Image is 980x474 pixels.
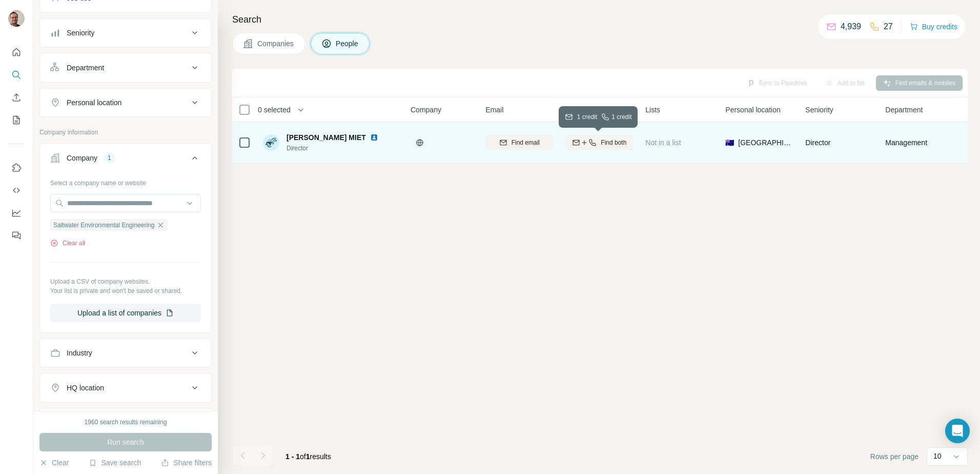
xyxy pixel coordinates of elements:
[805,105,833,115] span: Seniority
[85,418,167,427] div: 1960 search results remaining
[258,105,291,115] span: 0 selected
[884,21,893,33] p: 27
[933,451,942,461] p: 10
[841,21,861,33] p: 4,939
[8,66,25,84] button: Search
[485,135,553,150] button: Find email
[285,452,300,461] span: 1 - 1
[67,63,104,73] div: Department
[285,452,331,461] span: results
[885,137,927,148] span: Management
[601,138,626,147] span: Find both
[8,43,25,62] button: Quick start
[232,12,968,27] h4: Search
[738,137,793,148] span: [GEOGRAPHIC_DATA]
[40,90,211,115] button: Personal location
[67,153,97,163] div: Company
[565,105,586,115] span: Mobile
[336,38,359,49] span: People
[805,139,830,147] span: Director
[411,105,441,115] span: Company
[645,139,681,147] span: Not in a list
[945,419,970,443] div: Open Intercom Messenger
[50,286,201,295] p: Your list is private and won't be saved or shared.
[870,451,918,462] span: Rows per page
[39,458,69,468] button: Clear
[67,28,94,38] div: Seniority
[300,452,306,461] span: of
[67,348,92,358] div: Industry
[565,135,633,150] button: Find both
[485,105,503,115] span: Email
[8,159,25,177] button: Use Surfe on LinkedIn
[40,410,211,435] button: Annual revenue ($)
[40,21,211,45] button: Seniority
[645,105,660,115] span: Lists
[306,452,310,461] span: 1
[885,105,923,115] span: Department
[104,153,115,163] div: 1
[910,19,957,34] button: Buy credits
[50,174,201,188] div: Select a company name or website
[50,277,201,286] p: Upload a CSV of company websites.
[39,128,212,137] p: Company information
[40,341,211,365] button: Industry
[40,146,211,174] button: Company1
[89,458,141,468] button: Save search
[50,239,85,248] button: Clear all
[8,181,25,200] button: Use Surfe API
[725,137,734,148] span: 🇦🇺
[512,138,540,147] span: Find email
[67,383,104,393] div: HQ location
[8,204,25,222] button: Dashboard
[8,226,25,245] button: Feedback
[40,55,211,80] button: Department
[257,38,295,49] span: Companies
[8,10,25,27] img: Avatar
[8,88,25,107] button: Enrich CSV
[725,105,780,115] span: Personal location
[50,304,201,322] button: Upload a list of companies
[67,97,121,108] div: Personal location
[287,133,366,142] span: [PERSON_NAME] MIET
[161,458,212,468] button: Share filters
[287,144,391,153] span: Director
[370,133,378,142] img: LinkedIn logo
[53,221,154,230] span: Saltwater Environmental Engineering
[8,111,25,129] button: My lists
[40,376,211,400] button: HQ location
[263,134,279,151] img: Avatar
